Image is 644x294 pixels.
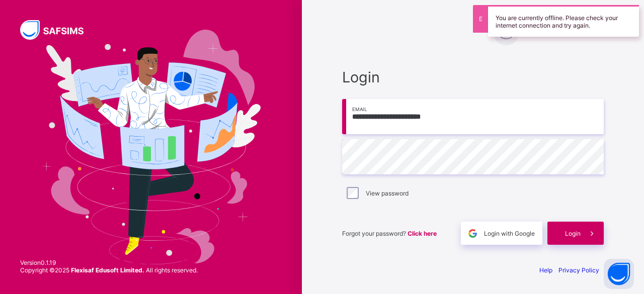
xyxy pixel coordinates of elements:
[467,228,478,239] img: google.396cfc9801f0270233282035f929180a.svg
[342,68,604,86] span: Login
[20,20,96,40] img: SAFSIMS Logo
[484,230,535,237] span: Login with Google
[41,30,260,265] img: Hero Image
[20,266,198,274] span: Copyright © 2025 All rights reserved.
[342,230,437,237] span: Forgot your password?
[558,266,599,274] a: Privacy Policy
[488,5,639,37] div: You are currently offline. Please check your internet connection and try again.
[604,259,634,289] button: Open asap
[565,230,581,237] span: Login
[539,266,552,274] a: Help
[20,259,198,266] span: Version 0.1.19
[71,266,144,274] strong: Flexisaf Edusoft Limited.
[408,230,437,237] a: Click here
[366,189,409,197] label: View password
